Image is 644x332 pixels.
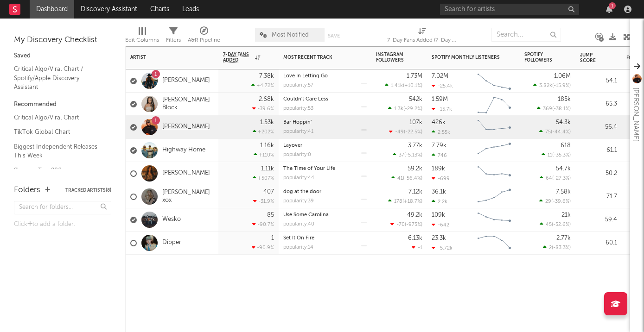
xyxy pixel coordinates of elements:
[283,120,367,125] div: Bar Hoppin'
[580,75,617,87] div: 54.1
[524,52,557,63] div: Spotify Followers
[283,236,367,241] div: Set It On Fire
[391,83,403,88] span: 1.41k
[473,185,515,208] svg: Chart title
[539,129,571,135] div: ( )
[408,166,422,172] div: 59.2k
[406,222,421,227] span: -975 %
[252,106,274,112] div: -39.6 %
[14,219,111,230] div: Click to add a folder.
[432,143,446,149] div: 7.79k
[542,152,571,158] div: ( )
[260,119,274,125] div: 1.53k
[283,74,328,79] a: Love In Letting Go
[283,83,313,88] div: popularity: 57
[540,175,571,181] div: ( )
[283,129,313,134] div: popularity: 41
[394,106,403,112] span: 1.3k
[283,143,367,148] div: Layover
[548,153,552,158] span: 11
[162,77,210,85] a: [PERSON_NAME]
[545,130,551,135] span: 75
[385,82,422,88] div: ( )
[473,139,515,162] svg: Chart title
[432,73,448,79] div: 7.02M
[432,222,449,228] div: -642
[14,127,102,137] a: TikTok Global Chart
[252,221,274,227] div: -90.7 %
[404,199,421,204] span: +18.7 %
[396,222,405,227] span: -70
[554,83,569,88] span: -15.9 %
[283,97,328,102] a: Couldn't Care Less
[473,232,515,255] svg: Chart title
[408,235,422,241] div: 6.13k
[254,152,274,158] div: +110 %
[432,83,453,89] div: -25.4k
[408,143,422,149] div: 3.77k
[390,221,422,227] div: ( )
[283,245,313,250] div: popularity: 14
[405,106,421,112] span: -29.2 %
[432,166,445,172] div: 189k
[388,106,422,112] div: ( )
[580,145,617,156] div: 61.1
[539,198,571,204] div: ( )
[283,189,367,194] div: dog at the door
[14,99,111,110] div: Recommended
[388,198,422,204] div: ( )
[580,238,617,249] div: 60.1
[130,55,200,60] div: Artist
[543,244,571,251] div: ( )
[432,175,450,182] div: -699
[162,216,181,224] a: Wesko
[409,119,422,125] div: 107k
[580,191,617,202] div: 71.7
[407,73,422,79] div: 1.73M
[630,88,641,142] div: [PERSON_NAME]
[283,143,302,148] a: Layover
[473,69,515,93] svg: Chart title
[558,96,571,102] div: 185k
[406,153,421,158] span: -5.13 %
[223,52,253,63] span: 7-Day Fans Added
[162,239,181,247] a: Dipper
[14,201,111,214] input: Search for folders...
[391,175,422,181] div: ( )
[14,35,111,46] div: My Discovery Checklist
[162,169,210,177] a: [PERSON_NAME]
[580,52,603,63] div: Jump Score
[556,189,571,195] div: 7.58k
[546,222,552,227] span: 45
[162,146,205,154] a: Highway Home
[389,129,422,135] div: ( )
[408,189,422,195] div: 7.12k
[188,23,220,50] div: A&R Pipeline
[580,99,617,110] div: 65.3
[609,2,616,9] div: 1
[554,176,569,181] span: -27.3 %
[432,235,446,241] div: 23.3k
[539,83,552,88] span: 3.82k
[432,212,445,218] div: 109k
[14,50,111,62] div: Saved
[432,189,446,195] div: 36.1k
[432,119,446,125] div: 426k
[580,214,617,226] div: 59.4
[580,168,617,179] div: 50.2
[404,83,421,88] span: +10.1 %
[553,199,569,204] span: -39.6 %
[283,74,367,79] div: Love In Letting Go
[394,199,402,204] span: 178
[162,123,210,131] a: [PERSON_NAME]
[166,35,181,46] div: Filters
[580,122,617,133] div: 56.4
[252,244,274,251] div: -90.9 %
[283,106,313,111] div: popularity: 53
[387,35,457,46] div: 7-Day Fans Added (7-Day Fans Added)
[283,189,321,194] a: dog at the door
[606,6,612,13] button: 1
[473,208,515,232] svg: Chart title
[543,106,552,112] span: 369
[283,236,314,241] a: Set It On Fire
